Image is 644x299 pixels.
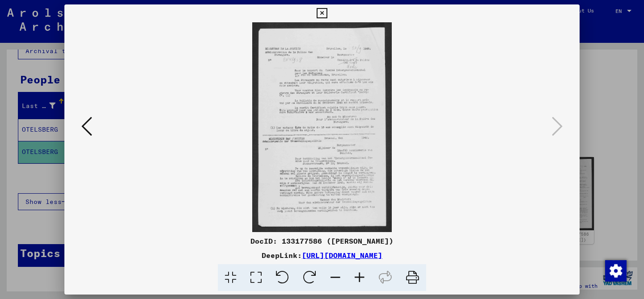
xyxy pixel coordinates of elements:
div: DeepLink: [64,250,580,261]
img: Change consent [605,260,627,282]
a: [URL][DOMAIN_NAME] [302,251,382,260]
img: 002.jpg [95,22,549,232]
div: Change consent [605,260,626,281]
div: DocID: 133177586 ([PERSON_NAME]) [64,236,580,246]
